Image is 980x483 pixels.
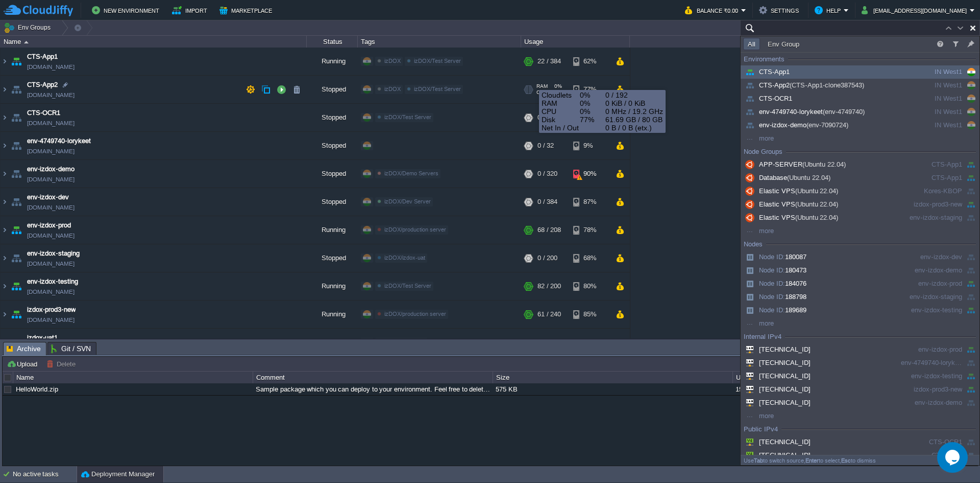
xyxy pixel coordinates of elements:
span: CTS-App2 [27,80,58,90]
span: izDOX/production server [384,226,446,233]
div: 0 KiB / 0 KiB [542,99,663,107]
img: AMDAwAAAACH5BAEAAAAALAAAAAABAAEAAAICRAEAOw== [1,301,9,328]
span: izDOX [384,86,401,92]
span: CTS-App1 [743,68,790,76]
div: Node Groups [744,147,782,157]
div: 68 / 208 [537,216,561,244]
div: Name [1,36,306,48]
img: AMDAwAAAACH5BAEAAAAALAAAAAABAAEAAAICRAEAOw== [1,76,9,103]
div: Upload Date [733,372,972,383]
span: izDOX/production server [384,311,446,317]
div: env-izdox-testing [897,371,962,382]
div: 61.69 GB / 80 GB [542,116,663,124]
span: Elastic VPS [743,187,838,195]
div: IN West1 [897,80,962,91]
div: Stopped [307,132,358,159]
span: Node ID: [759,253,785,261]
div: Running [307,272,358,300]
span: [DOMAIN_NAME] [27,90,75,100]
img: CloudJiffy [4,4,73,17]
div: 85% [573,301,606,328]
span: [DOMAIN_NAME] [27,174,75,185]
span: [TECHNICAL_ID] [743,385,811,393]
span: [TECHNICAL_ID] [743,372,811,380]
span: env-4749740-lorykeet [743,108,865,116]
div: env-izdox-prod [897,278,962,289]
span: izDOX/Test Server [384,114,431,120]
img: AMDAwAAAACH5BAEAAAAALAAAAAABAAEAAAICRAEAOw== [9,301,23,328]
span: Node ID: [759,266,785,274]
div: env-izdox-demo [897,397,962,408]
img: AMDAwAAAACH5BAEAAAAALAAAAAABAAEAAAICRAEAOw== [9,188,23,216]
button: Help [815,4,844,16]
button: Env Groups [4,20,54,35]
a: env-izdox-dev [27,192,69,202]
button: Settings [759,4,802,16]
span: more [743,227,774,235]
div: 82 / 200 [537,272,561,300]
img: AMDAwAAAACH5BAEAAAAALAAAAAABAAEAAAICRAEAOw== [9,76,23,103]
div: 32% [573,329,606,356]
div: env-izdox-staging [897,291,962,303]
span: (Ubuntu 22.04) [787,174,830,181]
span: Archive [7,342,41,355]
img: AMDAwAAAACH5BAEAAAAALAAAAAABAAEAAAICRAEAOw== [9,272,23,300]
span: izDOX/Demo Servers [384,170,438,176]
div: 77% [573,76,606,103]
span: [DOMAIN_NAME] [27,62,75,72]
div: env-izdox-dev [897,251,962,263]
div: Comment [254,372,493,383]
span: [DOMAIN_NAME] [27,259,75,269]
div: 0 / 320 [537,160,557,188]
span: Elastic VPS [743,200,838,208]
div: Internal IPv4 [744,332,781,342]
div: Running [307,48,358,75]
span: izdox-prod3-new [27,305,76,315]
span: [TECHNICAL_ID] [743,346,811,353]
div: izdox-prod3-new [897,199,962,210]
span: more [743,319,774,327]
a: HelloWorld.zip [16,385,58,393]
a: CTS-App1 [27,52,58,62]
div: Status [307,36,357,48]
span: env-izdox-demo [743,121,848,129]
iframe: chat widget [937,442,970,473]
div: Nodes [744,239,763,249]
img: AMDAwAAAACH5BAEAAAAALAAAAAABAAEAAAICRAEAOw== [1,188,9,216]
span: [TECHNICAL_ID] [743,359,811,366]
div: 87% [573,188,606,216]
div: 0 MHz / 19.2 GHz [542,107,663,116]
div: Kores-KBOP [897,186,962,197]
span: [DOMAIN_NAME] [27,287,75,297]
a: env-izdox-testing [27,277,78,287]
div: Running [307,216,358,244]
div: Name [14,372,253,383]
span: [DOMAIN_NAME] [27,146,75,156]
a: env-izdox-prod [27,220,71,231]
span: 180087 [743,253,806,261]
a: izdox-uat1 [27,333,58,343]
div: Stopped [307,244,358,272]
span: Database [743,174,830,181]
span: izDOX/Test Server [414,86,461,92]
img: AMDAwAAAACH5BAEAAAAALAAAAAABAAEAAAICRAEAOw== [9,48,23,75]
a: env-4749740-lorykeet [27,136,91,146]
img: AMDAwAAAACH5BAEAAAAALAAAAAABAAEAAAICRAEAOw== [1,104,9,131]
button: Deployment Manager [81,469,155,479]
span: 184076 [743,280,806,287]
div: env-izdox-testing [897,305,962,316]
div: Use to switch source, to select, to dismiss [741,455,979,465]
span: Cloudlets [542,91,580,99]
span: [DOMAIN_NAME] [27,315,75,325]
div: Environments [744,54,785,64]
div: IN West1 [897,106,962,118]
b: Esc [841,457,851,464]
span: CTS-App2 [743,81,864,89]
span: CPU [536,89,547,96]
span: env-izdox-staging [27,248,80,259]
a: CTS-OCR1 [27,108,60,118]
span: [DOMAIN_NAME] [27,118,75,128]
